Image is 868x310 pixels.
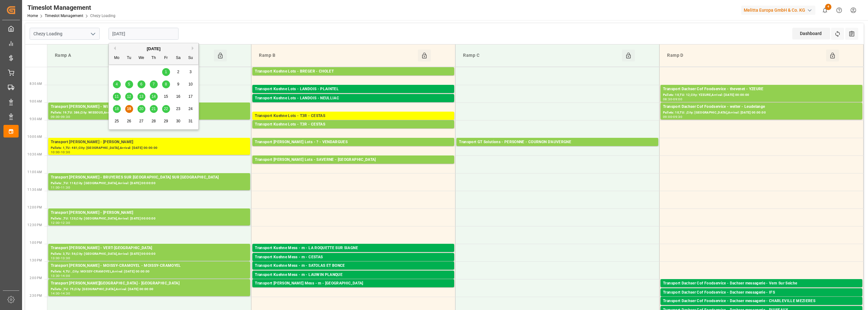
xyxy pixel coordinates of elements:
div: Ramp D [665,50,826,61]
div: Transport Kuehne Lots - LANDOIS - NEULLIAC [255,95,452,102]
div: Choose Thursday, August 7th, 2025 [150,80,158,88]
div: Transport [PERSON_NAME] Lots - ? - VENDARGUES [255,139,452,145]
span: 1:00 PM [30,241,42,244]
span: 4 [825,4,831,10]
span: 13 [139,94,143,99]
div: 09:00 [673,98,682,101]
div: Pallets: ,TU: 120,City: [GEOGRAPHIC_DATA],Arrival: [DATE] 00:00:00 [51,216,248,221]
div: Transport [PERSON_NAME] - [PERSON_NAME] [51,210,248,216]
div: Pallets: 1,TU: 16,City: [GEOGRAPHIC_DATA],Arrival: [DATE] 00:00:00 [663,304,860,310]
div: 14:00 [51,292,60,295]
span: 8:30 AM [30,82,42,85]
span: 16 [176,94,180,99]
div: We [138,54,145,62]
div: 12:30 [61,221,70,224]
div: Choose Friday, August 1st, 2025 [162,68,170,76]
div: Pallets: 17,TU: 544,City: [GEOGRAPHIC_DATA],Arrival: [DATE] 00:00:00 [255,145,452,151]
div: Pallets: 3,TU: 56,City: [GEOGRAPHIC_DATA],Arrival: [DATE] 00:00:00 [51,251,248,257]
div: 10:30 [61,151,70,154]
span: 1 [165,70,167,74]
span: 1:30 PM [30,259,42,262]
div: Choose Saturday, August 30th, 2025 [174,117,182,125]
span: 18 [114,107,119,111]
div: Melitta Europa GmbH & Co. KG [741,6,815,15]
div: Choose Tuesday, August 26th, 2025 [125,117,133,125]
div: Pallets: ,TU: 75,City: [GEOGRAPHIC_DATA],Arrival: [DATE] 00:00:00 [51,287,248,292]
span: 25 [114,119,119,123]
div: 13:30 [61,257,70,260]
div: - [672,98,673,101]
span: 8 [165,82,167,86]
span: 31 [188,119,192,123]
button: Next Month [192,46,196,50]
div: Choose Saturday, August 9th, 2025 [174,80,182,88]
div: 14:00 [61,274,70,277]
div: Choose Wednesday, August 27th, 2025 [138,117,145,125]
span: 15 [164,94,168,99]
div: Pallets: 1,TU: 481,City: [GEOGRAPHIC_DATA],Arrival: [DATE] 00:00:00 [51,145,248,151]
span: 14 [151,94,155,99]
div: Transport Kuehne Lots - T3R - CESTAS [255,113,452,119]
button: Help Center [832,3,846,17]
span: 29 [164,119,168,123]
div: Choose Thursday, August 21st, 2025 [150,105,158,113]
div: Ramp B [256,50,418,61]
span: 17 [188,94,192,99]
div: Transport [PERSON_NAME] - WISSOUS - WISSOUS [51,104,248,110]
span: 9 [177,82,179,86]
div: Fr [162,54,170,62]
div: Transport Kuehne Lots - T3R - CESTAS [255,121,452,128]
span: 7 [153,82,155,86]
div: Th [150,54,158,62]
div: 10:00 [51,151,60,154]
div: Pallets: ,TU: 4,City: SATOLAS ET BONCE,Arrival: [DATE] 00:00:00 [255,269,452,274]
div: month 2025-08 [111,66,197,127]
span: 3 [190,70,192,74]
div: Ramp C [460,50,622,61]
div: Pallets: 2,TU: 556,City: [GEOGRAPHIC_DATA],Arrival: [DATE] 00:00:00 [255,92,452,98]
div: Pallets: 10,TU: ,City: [GEOGRAPHIC_DATA],Arrival: [DATE] 00:00:00 [663,110,860,115]
div: - [672,115,673,118]
div: Mo [113,54,121,62]
input: Type to search/select [30,28,100,40]
div: 11:30 [61,186,70,189]
div: Choose Friday, August 22nd, 2025 [162,105,170,113]
span: 5 [128,82,130,86]
div: Choose Sunday, August 3rd, 2025 [187,68,195,76]
div: Choose Friday, August 8th, 2025 [162,80,170,88]
span: 22 [164,107,168,111]
div: Transport Kuehne Mess - m - LA ROQUETTE SUR SIAGNE [255,245,452,251]
div: Transport Dachser Cof Foodservice - Dachser messagerie - Vern Sur Seiche [663,280,860,287]
div: Choose Sunday, August 31st, 2025 [187,117,195,125]
div: Choose Saturday, August 2nd, 2025 [174,68,182,76]
div: 11:00 [51,186,60,189]
div: Transport [PERSON_NAME] - VERT-[GEOGRAPHIC_DATA] [51,245,248,251]
span: 11 [114,94,119,99]
div: 13:00 [51,257,60,260]
span: 24 [188,107,192,111]
span: 10:30 AM [27,153,42,156]
div: 13:30 [51,274,60,277]
div: Choose Sunday, August 17th, 2025 [187,93,195,101]
div: Pallets: 3,TU: 206,City: [GEOGRAPHIC_DATA],Arrival: [DATE] 00:00:00 [255,128,452,133]
div: Pallets: 2,TU: 112,City: NEULLIAC,Arrival: [DATE] 00:00:00 [255,102,452,107]
span: 11:30 AM [27,188,42,191]
div: Pallets: ,TU: 34,City: CHOLET,Arrival: [DATE] 00:00:00 [255,75,452,80]
div: Pallets: 2,TU: ,City: SARREBOURG,Arrival: [DATE] 00:00:00 [255,163,452,168]
div: Transport Kuehne Lots - LANDOIS - PLAINTEL [255,86,452,92]
span: 28 [151,119,155,123]
div: Choose Sunday, August 24th, 2025 [187,105,195,113]
span: 9:00 AM [30,100,42,103]
span: 27 [139,119,143,123]
div: Transport Kuehne Mess - m - LAUWIN PLANQUE [255,272,452,278]
div: Pallets: ,TU: 118,City: [GEOGRAPHIC_DATA],Arrival: [DATE] 00:00:00 [51,181,248,186]
span: 23 [176,107,180,111]
div: Transport GT Solutions - PERSONNE - COURNON D'AUVERGNE [459,139,656,145]
span: 12:30 PM [27,223,42,227]
span: 2:30 PM [30,294,42,297]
